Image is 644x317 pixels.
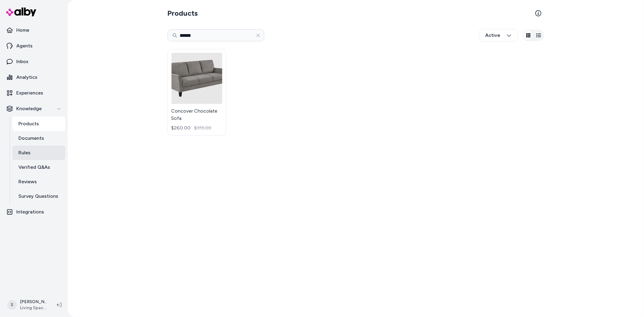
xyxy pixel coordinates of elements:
[12,175,65,189] a: Reviews
[4,295,52,315] button: S[PERSON_NAME]Living Spaces
[168,8,198,18] h2: Products
[12,117,65,131] a: Products
[16,74,37,81] p: Analytics
[20,299,47,305] p: [PERSON_NAME]
[168,49,226,136] a: Concover Chocolate SofaConcover Chocolate Sofa$260.00$315.00
[18,178,37,185] p: Reviews
[18,149,30,156] p: Rules
[16,89,43,97] p: Experiences
[2,54,65,69] a: Inbox
[16,27,29,34] p: Home
[2,205,65,219] a: Integrations
[2,39,65,53] a: Agents
[16,208,44,216] p: Integrations
[18,193,58,200] p: Survey Questions
[479,29,518,42] button: Active
[2,23,65,37] a: Home
[2,86,65,100] a: Experiences
[2,101,65,116] button: Knowledge
[18,120,39,127] p: Products
[2,70,65,85] a: Analytics
[12,160,65,175] a: Verified Q&As
[12,131,65,146] a: Documents
[6,8,36,16] img: alby Logo
[20,305,47,311] span: Living Spaces
[16,42,33,50] p: Agents
[16,58,28,65] p: Inbox
[18,135,44,142] p: Documents
[18,164,50,171] p: Verified Q&As
[7,300,17,310] span: S
[12,189,65,203] a: Survey Questions
[12,146,65,160] a: Rules
[16,105,42,112] p: Knowledge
